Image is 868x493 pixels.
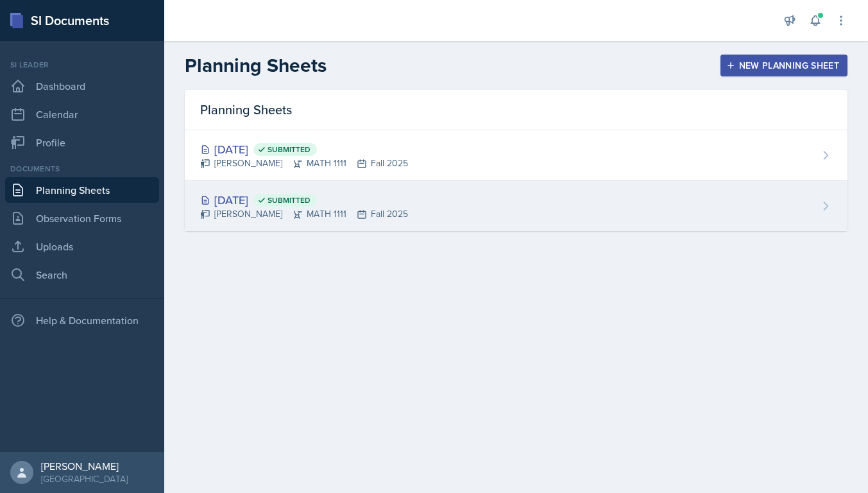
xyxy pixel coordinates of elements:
[5,262,159,288] a: Search
[268,144,311,155] span: Submitted
[5,101,159,127] a: Calendar
[200,191,408,209] div: [DATE]
[720,55,847,76] button: New Planning Sheet
[200,207,408,221] div: [PERSON_NAME] MATH 1111 Fall 2025
[5,234,159,259] a: Uploads
[729,60,839,71] div: New Planning Sheet
[5,130,159,155] a: Profile
[185,54,327,77] h2: Planning Sheets
[185,130,847,181] a: [DATE] Submitted [PERSON_NAME]MATH 1111Fall 2025
[5,59,159,71] div: Si leader
[5,73,159,99] a: Dashboard
[185,90,847,130] div: Planning Sheets
[5,163,159,175] div: Documents
[41,472,128,485] div: [GEOGRAPHIC_DATA]
[200,157,408,170] div: [PERSON_NAME] MATH 1111 Fall 2025
[185,181,847,231] a: [DATE] Submitted [PERSON_NAME]MATH 1111Fall 2025
[268,195,311,205] span: Submitted
[5,205,159,231] a: Observation Forms
[200,141,408,158] div: [DATE]
[5,177,159,203] a: Planning Sheets
[41,460,128,472] div: [PERSON_NAME]
[5,307,159,333] div: Help & Documentation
